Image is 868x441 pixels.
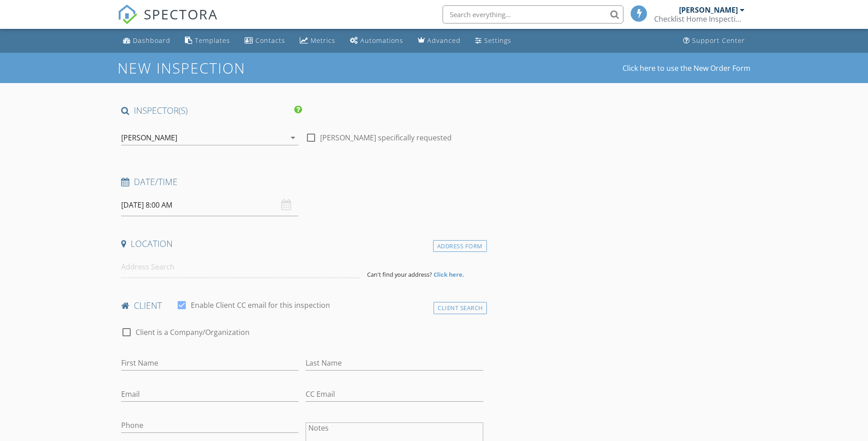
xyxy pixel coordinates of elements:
h4: Location [121,238,483,250]
label: Client is a Company/Organization [136,328,250,337]
div: Templates [195,36,230,45]
div: [PERSON_NAME] [121,134,177,142]
div: Checklist Home Inspections [654,14,745,23]
label: Enable Client CC email for this inspection [191,301,330,310]
div: Dashboard [133,36,170,45]
h1: New Inspection [118,60,318,76]
span: SPECTORA [144,5,218,23]
h4: INSPECTOR(S) [121,105,302,116]
a: Advanced [414,32,464,49]
input: Address Search [121,256,360,278]
a: Dashboard [119,32,174,49]
div: Automations [360,36,403,45]
a: Metrics [296,32,339,49]
a: Click here to use the New Order Form [623,65,750,72]
div: Address Form [433,240,487,252]
input: Select date [121,194,298,216]
div: Advanced [427,36,461,45]
a: SPECTORA [118,12,218,31]
div: Client Search [434,302,487,314]
input: Search everything... [443,5,623,23]
a: Contacts [241,32,289,49]
img: The Best Home Inspection Software - Spectora [118,5,137,24]
div: Support Center [692,36,745,45]
a: Settings [472,32,515,49]
h4: client [121,300,483,311]
a: Automations (Basic) [346,32,407,49]
strong: Click here. [434,270,464,279]
div: [PERSON_NAME] [679,5,738,14]
a: Support Center [679,32,749,49]
div: Settings [484,36,511,45]
span: Can't find your address? [367,270,432,279]
div: Metrics [311,36,335,45]
div: Contacts [255,36,285,45]
label: [PERSON_NAME] specifically requested [320,133,452,142]
h4: Date/Time [121,176,483,188]
i: arrow_drop_down [288,132,298,143]
a: Templates [181,32,234,49]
